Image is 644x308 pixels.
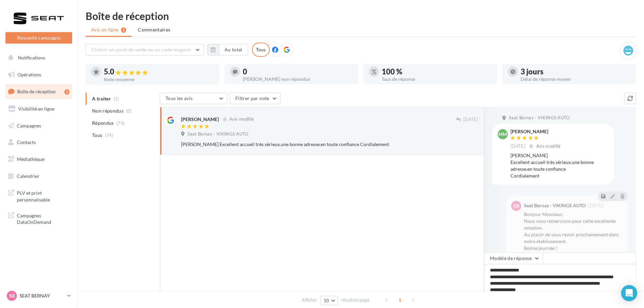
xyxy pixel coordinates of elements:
div: Note moyenne [104,77,214,82]
button: Notifications [4,51,71,65]
button: Au total [207,44,248,55]
div: 5.0 [104,68,214,76]
div: 3 jours [521,68,631,75]
a: PLV et print personnalisable [4,186,74,206]
div: [PERSON_NAME] Excellent accueil très sérieux.une bonne adresse.en toute confiance Cordialement [510,152,609,179]
div: 1 [64,89,69,95]
span: Campagnes [17,122,41,128]
div: [PERSON_NAME] [181,116,219,123]
span: Médiathèque [17,156,45,162]
button: Filtrer par note [230,93,281,104]
div: [PERSON_NAME] non répondus [243,77,353,81]
span: Visibilité en ligne [18,106,54,112]
a: Visibilité en ligne [4,102,74,116]
span: Boîte de réception [17,89,56,94]
div: Boîte de réception [86,11,636,21]
span: Campagnes DataOnDemand [17,211,69,226]
a: Campagnes [4,119,74,133]
div: [PERSON_NAME] Excellent accueil très sérieux.une bonne adresse.en toute confiance Cordialement [181,141,434,148]
div: Open Intercom Messenger [621,285,637,301]
span: Contacts [17,139,36,145]
span: (74) [116,120,125,126]
span: Notifications [18,55,45,61]
a: Contacts [4,135,74,149]
span: Opérations [18,72,41,77]
a: Calendrier [4,169,74,183]
span: [DATE] [510,143,525,149]
span: 10 [324,298,329,303]
button: Modèle de réponse [484,253,543,264]
span: SB [9,292,15,299]
span: Afficher [302,297,317,303]
a: Opérations [4,68,74,82]
a: Campagnes DataOnDemand [4,208,74,228]
button: 10 [321,296,338,305]
div: Taux de réponse [382,77,492,81]
span: SB [514,203,519,209]
div: 100 % [382,68,492,75]
button: Choisir un point de vente ou un code magasin [86,44,204,55]
span: Seat Bernay - VIKINGS AUTO [509,115,569,121]
div: Tous [252,43,270,57]
span: (74) [105,133,113,138]
a: SB SEAT BERNAY [5,289,72,302]
button: Tous les avis [160,93,227,104]
span: Choisir un point de vente ou un code magasin [91,47,191,52]
button: Au total [219,44,248,55]
span: Non répondus [92,108,123,114]
span: PLV et print personnalisable [17,188,69,203]
span: Seat Bernay - VIKINGS AUTO [187,131,248,137]
span: 1 [394,294,405,305]
span: résultats/page [342,297,370,303]
span: Calendrier [17,173,39,179]
div: Seat Bernay - VIKINGS AUTO [524,203,586,208]
span: [DATE] [463,117,478,123]
a: Médiathèque [4,152,74,166]
span: Tous les avis [166,95,193,101]
span: Avis modifié [229,117,254,122]
div: Délai de réponse moyen [521,77,631,81]
span: Avis modifié [536,143,561,149]
span: Tous [92,132,102,139]
a: Boîte de réception1 [4,84,74,99]
span: Commentaires [138,26,170,33]
p: SEAT BERNAY [20,292,64,299]
div: 0 [243,68,353,75]
div: Bonjour Monsieur, Nous vous remercions pour cette excellente notation. Au plaisir de vous revoir ... [524,211,622,258]
button: Nouvelle campagne [5,32,72,44]
span: (0) [126,108,132,114]
span: MM [498,131,507,138]
span: [DATE] [588,204,603,208]
span: Répondus [92,120,114,126]
div: [PERSON_NAME] [510,129,562,134]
